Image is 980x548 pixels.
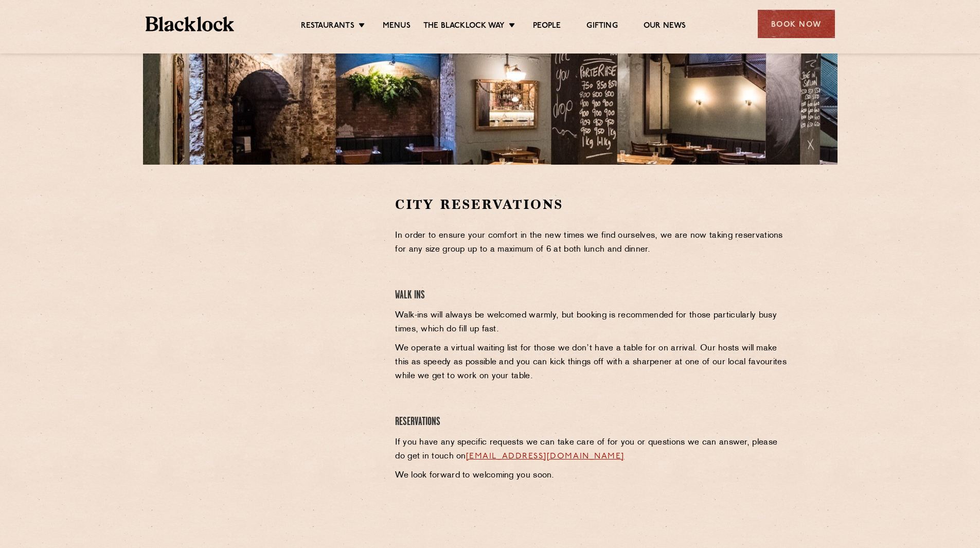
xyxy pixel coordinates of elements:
a: Gifting [586,21,617,32]
a: [EMAIL_ADDRESS][DOMAIN_NAME] [466,452,625,461]
h4: Reservations [395,415,790,429]
a: People [533,21,561,32]
p: In order to ensure your comfort in the new times we find ourselves, we are now taking reservation... [395,229,790,257]
h4: Walk Ins [395,289,790,303]
p: If you have any specific requests we can take care of for you or questions we can answer, please ... [395,436,790,464]
h2: City Reservations [395,196,790,214]
a: Restaurants [301,21,354,32]
a: Menus [383,21,411,32]
img: BL_Textured_Logo-footer-cropped.svg [146,16,235,31]
a: The Blacklock Way [423,21,505,32]
p: We look forward to welcoming you soon. [395,469,790,483]
p: We operate a virtual waiting list for those we don’t have a table for on arrival. Our hosts will ... [395,342,790,383]
a: Our News [644,21,686,32]
p: Walk-ins will always be welcomed warmly, but booking is recommended for those particularly busy t... [395,309,790,337]
iframe: OpenTable make booking widget [227,196,343,350]
div: Book Now [758,10,835,38]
